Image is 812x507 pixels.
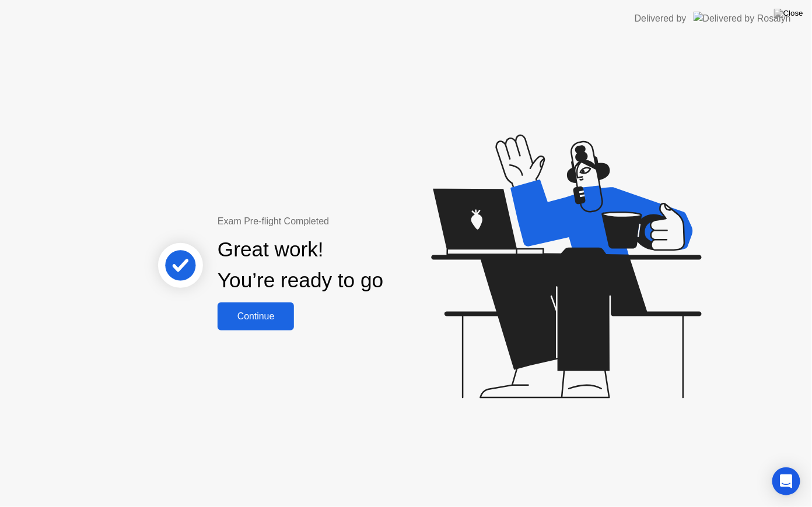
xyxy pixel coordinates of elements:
div: Delivered by [635,12,687,26]
div: Exam Pre-flight Completed [218,214,459,228]
img: Delivered by Rosalyn [694,12,791,25]
div: Continue [221,311,290,322]
div: Great work! You’re ready to go [218,234,383,296]
div: Open Intercom Messenger [772,467,800,495]
img: Close [774,9,803,18]
button: Continue [218,302,294,330]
